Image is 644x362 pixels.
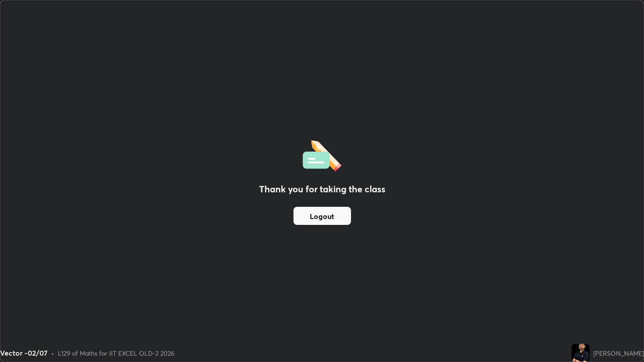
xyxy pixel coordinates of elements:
h2: Thank you for taking the class [259,182,385,196]
img: offlineFeedback.1438e8b3.svg [303,137,341,171]
div: L129 of Maths for IIT EXCEL OLD-2 2026 [58,348,174,358]
div: [PERSON_NAME] [593,348,644,358]
button: Logout [293,207,351,225]
img: 735308238763499f9048cdecfa3c01cf.jpg [572,344,590,362]
div: • [51,348,54,358]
